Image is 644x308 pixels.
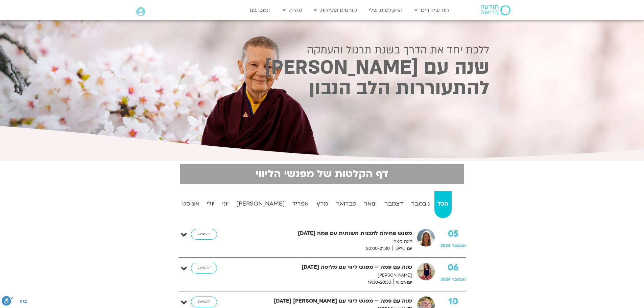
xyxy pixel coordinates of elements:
a: עזרה [279,4,305,17]
strong: מרץ [313,199,332,209]
strong: פברואר [333,199,359,209]
p: לילה קמחי [235,238,412,245]
a: לצפייה [191,297,217,307]
strong: אוגוסט [179,199,202,209]
strong: יולי [204,199,218,209]
a: אוגוסט [179,191,202,218]
strong: נובמבר [408,199,433,209]
strong: הכל [434,199,452,209]
strong: מפגש פתיחה לתכנית השנתית עם פמה [DATE] [235,229,412,238]
a: ינואר [361,191,380,218]
a: קורסים ופעילות [310,4,360,17]
a: יוני [219,191,232,218]
span: 2024 [440,243,450,248]
strong: שנה עם פמה – מפגש ליווי עם מליסה [DATE] [235,263,412,272]
strong: שנה עם פמה – מפגש ליווי עם [PERSON_NAME] [DATE] [235,297,412,306]
h2: ללכת יחד את הדרך בשנת תרגול והעמקה [155,44,490,56]
span: יום רביעי [393,279,412,286]
strong: 10 [440,297,466,307]
span: 19:30-20:30 [365,279,393,286]
a: לצפייה [191,263,217,274]
a: ההקלטות שלי [365,4,406,17]
strong: 05 [440,229,466,239]
span: 20:00-21:30 [364,245,392,252]
span: יום שלישי [392,245,412,252]
a: אפריל [289,191,312,218]
span: נובמבר [452,277,466,282]
a: לצפייה [191,229,217,240]
strong: ינואר [361,199,380,209]
a: מרץ [313,191,332,218]
h2: להתעוררות הלב הנבון [155,79,490,97]
img: תודעה בריאה [481,5,510,15]
strong: אפריל [289,199,312,209]
a: דצמבר [381,191,407,218]
p: [PERSON_NAME] [235,272,412,279]
strong: 06 [440,263,466,273]
a: הכל [434,191,452,218]
span: 2024 [440,277,450,282]
h2: שנה עם [PERSON_NAME] [155,59,490,77]
strong: יוני [219,199,232,209]
a: לוח שידורים [411,4,453,17]
a: [PERSON_NAME] [233,191,288,218]
strong: דצמבר [381,199,407,209]
a: יולי [204,191,218,218]
span: נובמבר [452,243,466,248]
h2: דף הקלטות של מפגשי הליווי [184,168,460,180]
a: פברואר [333,191,359,218]
a: תמכו בנו [246,4,274,17]
strong: [PERSON_NAME] [233,199,288,209]
a: נובמבר [408,191,433,218]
